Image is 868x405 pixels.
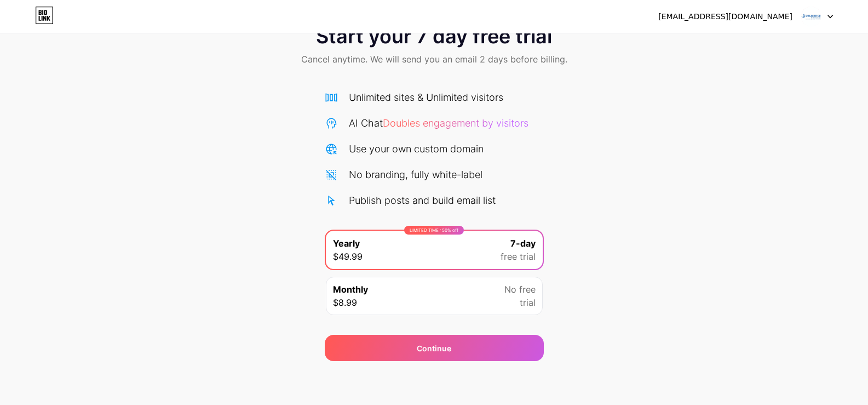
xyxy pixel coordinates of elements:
[333,283,368,296] span: Monthly
[404,226,464,235] div: LIMITED TIME : 50% off
[417,343,451,354] div: Continue
[349,116,528,130] div: AI Chat
[333,296,357,309] span: $8.99
[658,11,792,22] div: [EMAIL_ADDRESS][DOMAIN_NAME]
[383,117,528,129] span: Doubles engagement by visitors
[349,167,482,182] div: No branding, fully white-label
[301,53,567,66] span: Cancel anytime. We will send you an email 2 days before billing.
[520,296,536,309] span: trial
[504,283,536,296] span: No free
[510,237,536,250] span: 7-day
[349,141,484,156] div: Use your own custom domain
[333,237,360,250] span: Yearly
[349,90,503,105] div: Unlimited sites & Unlimited visitors
[316,25,552,47] span: Start your 7 day free trial
[501,250,536,263] span: free trial
[349,193,496,208] div: Publish posts and build email list
[333,250,363,263] span: $49.99
[801,6,821,27] img: deligencetech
